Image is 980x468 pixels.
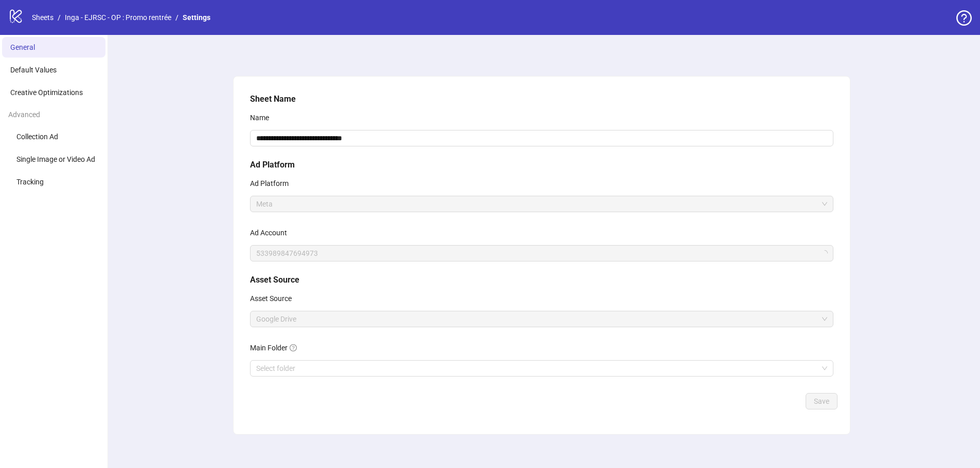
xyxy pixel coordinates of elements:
label: Asset Source [250,290,298,307]
span: Meta [256,196,827,212]
span: loading [822,250,828,256]
span: Tracking [16,178,44,186]
span: Collection Ad [16,133,58,141]
span: Google Drive [256,311,827,327]
span: question-circle [290,344,297,351]
span: General [10,43,35,51]
span: Creative Optimizations [10,88,83,97]
span: question-circle [956,10,972,26]
span: Default Values [10,66,57,74]
a: Settings [181,12,212,23]
li: / [58,12,61,23]
h5: Ad Platform [250,159,833,171]
label: Ad Platform [250,175,295,192]
li: / [175,12,179,23]
button: Save [806,393,838,409]
a: Sheets [30,12,56,23]
span: Single Image or Video Ad [16,155,95,163]
label: Name [250,109,276,126]
label: Main Folder [250,340,304,356]
label: Ad Account [250,224,294,241]
a: Inga - EJRSC - OP : Promo rentrée [63,12,173,23]
input: Name [250,130,833,146]
h5: Sheet Name [250,93,833,105]
h5: Asset Source [250,274,833,286]
span: 533989847694973 [256,246,827,261]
